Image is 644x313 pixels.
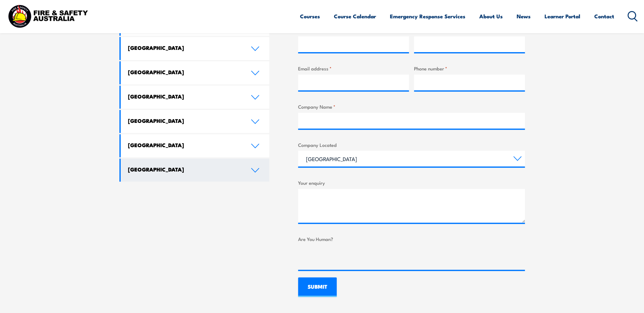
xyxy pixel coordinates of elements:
[298,277,337,297] input: SUBMIT
[298,245,394,270] iframe: reCAPTCHA
[121,61,270,84] a: [GEOGRAPHIC_DATA]
[334,8,376,25] a: Course Calendar
[298,179,525,186] label: Your enquiry
[121,134,270,157] a: [GEOGRAPHIC_DATA]
[128,69,241,75] h4: [GEOGRAPHIC_DATA]
[128,117,241,124] h4: [GEOGRAPHIC_DATA]
[121,159,270,182] a: [GEOGRAPHIC_DATA]
[479,8,503,25] a: About Us
[128,93,241,100] h4: [GEOGRAPHIC_DATA]
[594,8,614,25] a: Contact
[414,65,525,72] label: Phone number
[121,110,270,133] a: [GEOGRAPHIC_DATA]
[128,44,241,51] h4: [GEOGRAPHIC_DATA]
[298,65,409,72] label: Email address
[300,8,320,25] a: Courses
[298,141,525,148] label: Company Located
[390,8,465,25] a: Emergency Response Services
[545,8,580,25] a: Learner Portal
[121,86,270,109] a: [GEOGRAPHIC_DATA]
[298,235,525,243] label: Are You Human?
[517,8,531,25] a: News
[121,37,270,60] a: [GEOGRAPHIC_DATA]
[128,166,241,173] h4: [GEOGRAPHIC_DATA]
[128,141,241,148] h4: [GEOGRAPHIC_DATA]
[298,103,525,110] label: Company Name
